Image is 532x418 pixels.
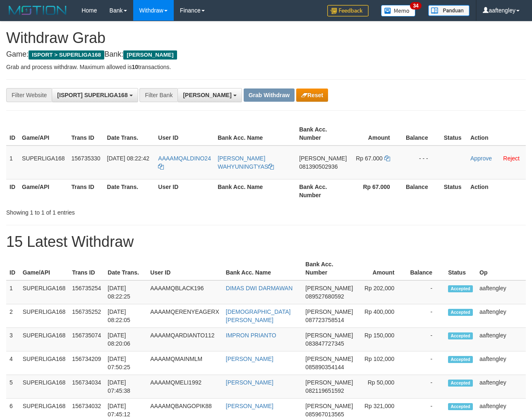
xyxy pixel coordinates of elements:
[147,351,223,375] td: AAAAMQMAINMLM
[68,122,104,146] th: Trans ID
[6,280,19,304] td: 1
[107,155,149,162] span: [DATE] 08:22:42
[448,309,473,316] span: Accepted
[158,155,211,170] a: AAAAMQALDINO24
[448,380,473,387] span: Accepted
[302,257,356,280] th: Bank Acc. Number
[214,122,296,146] th: Bank Acc. Name
[104,375,147,399] td: [DATE] 07:45:38
[6,179,19,203] th: ID
[6,257,19,280] th: ID
[448,403,473,410] span: Accepted
[407,351,445,375] td: -
[403,179,441,203] th: Balance
[305,411,344,418] span: Copy 085967013565 to clipboard
[476,351,526,375] td: aaftengley
[19,280,69,304] td: SUPERLIGA168
[69,257,104,280] th: Trans ID
[467,179,526,203] th: Action
[19,328,69,351] td: SUPERLIGA168
[104,280,147,304] td: [DATE] 08:22:25
[384,155,390,162] a: Copy 67000 to clipboard
[19,304,69,328] td: SUPERLIGA168
[104,122,155,146] th: Date Trans.
[305,308,353,315] span: [PERSON_NAME]
[305,356,353,362] span: [PERSON_NAME]
[441,122,467,146] th: Status
[445,257,476,280] th: Status
[407,257,445,280] th: Balance
[356,155,383,162] span: Rp 67.000
[69,375,104,399] td: 156734034
[299,163,338,170] span: Copy 081390502936 to clipboard
[6,50,526,59] h4: Game: Bank:
[69,328,104,351] td: 156735074
[19,257,69,280] th: Game/API
[441,179,467,203] th: Status
[183,92,231,98] span: [PERSON_NAME]
[104,304,147,328] td: [DATE] 08:22:05
[57,92,127,98] span: [ISPORT] SUPERLIGA168
[214,179,296,203] th: Bank Acc. Name
[407,328,445,351] td: -
[448,285,473,292] span: Accepted
[226,379,273,386] a: [PERSON_NAME]
[19,375,69,399] td: SUPERLIGA168
[147,257,223,280] th: User ID
[448,332,473,339] span: Accepted
[6,146,19,179] td: 1
[123,50,177,60] span: [PERSON_NAME]
[296,122,350,146] th: Bank Acc. Number
[467,122,526,146] th: Action
[6,328,19,351] td: 3
[226,285,293,291] a: DIMAS DWI DARMAWAN
[223,257,302,280] th: Bank Acc. Name
[356,375,407,399] td: Rp 50,000
[327,5,369,17] img: Feedback.jpg
[305,293,344,300] span: Copy 089527680592 to clipboard
[6,351,19,375] td: 4
[403,146,441,179] td: - - -
[226,308,291,323] a: [DEMOGRAPHIC_DATA][PERSON_NAME]
[104,179,155,203] th: Date Trans.
[155,122,214,146] th: User ID
[356,280,407,304] td: Rp 202,000
[407,375,445,399] td: -
[158,155,211,162] span: AAAAMQALDINO24
[305,340,344,347] span: Copy 083847727345 to clipboard
[407,280,445,304] td: -
[147,375,223,399] td: AAAAMQMELI1992
[296,88,328,102] button: Reset
[6,88,52,102] div: Filter Website
[218,155,274,170] a: [PERSON_NAME] WAHYUNINGTYAS
[476,328,526,351] td: aaftengley
[6,122,19,146] th: ID
[132,64,138,70] strong: 10
[155,179,214,203] th: User ID
[305,332,353,339] span: [PERSON_NAME]
[6,304,19,328] td: 2
[476,257,526,280] th: Op
[299,155,347,162] span: [PERSON_NAME]
[428,5,470,16] img: panduan.png
[69,280,104,304] td: 156735254
[104,257,147,280] th: Date Trans.
[6,375,19,399] td: 5
[381,5,416,17] img: Button%20Memo.svg
[226,356,273,362] a: [PERSON_NAME]
[19,351,69,375] td: SUPERLIGA168
[68,179,104,203] th: Trans ID
[305,387,344,394] span: Copy 082119651592 to clipboard
[356,304,407,328] td: Rp 400,000
[305,379,353,386] span: [PERSON_NAME]
[19,146,68,179] td: SUPERLIGA168
[448,356,473,363] span: Accepted
[52,88,138,102] button: [ISPORT] SUPERLIGA168
[226,332,276,339] a: IMPRON PRIANTO
[104,351,147,375] td: [DATE] 07:50:25
[72,155,101,162] span: 156735330
[147,280,223,304] td: AAAAMQBLACK196
[476,280,526,304] td: aaftengley
[6,234,526,250] h1: 15 Latest Withdraw
[69,304,104,328] td: 156735252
